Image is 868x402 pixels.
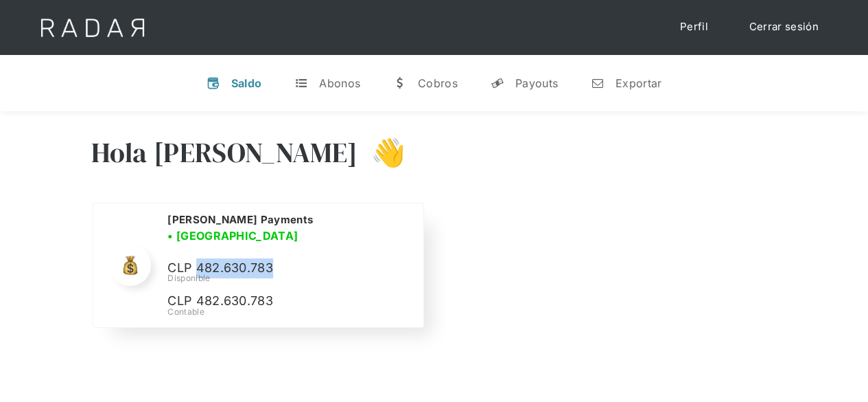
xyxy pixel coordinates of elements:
[167,258,373,278] p: CLP 482.630.783
[615,76,661,90] div: Exportar
[231,76,262,90] div: Saldo
[91,135,357,170] h3: Hola [PERSON_NAME]
[591,76,605,90] div: n
[666,14,722,41] a: Perfil
[167,272,406,284] div: Disponible
[357,135,406,170] h3: 👋
[736,14,832,41] a: Cerrar sesión
[418,76,458,90] div: Cobros
[167,291,373,311] p: CLP 482.630.783
[294,76,308,90] div: t
[207,76,220,90] div: v
[167,227,298,244] h3: • [GEOGRAPHIC_DATA]
[167,306,406,318] div: Contable
[515,76,558,90] div: Payouts
[167,213,313,227] h2: [PERSON_NAME] Payments
[393,76,407,90] div: w
[319,76,360,90] div: Abonos
[491,76,504,90] div: y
